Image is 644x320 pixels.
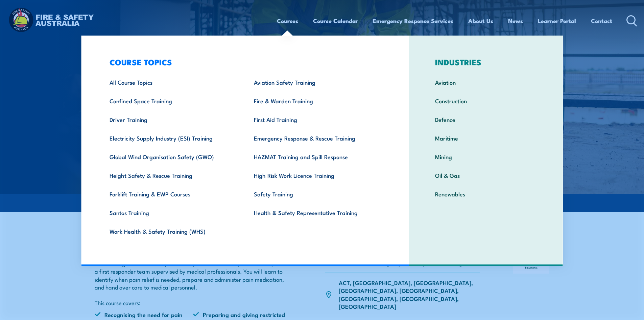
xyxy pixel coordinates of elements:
a: Renewables [425,185,547,203]
a: Maritime [425,129,547,147]
a: Mining [425,147,547,166]
a: Learner Portal [538,12,576,30]
a: Aviation [425,73,547,91]
a: Global Wind Organisation Safety (GWO) [99,147,243,166]
a: First Aid Training [243,110,388,129]
a: Emergency Response Services [373,12,453,30]
a: Course Calendar [313,12,358,30]
a: Health & Safety Representative Training [243,203,388,222]
p: Individuals, Small groups or Corporate bookings [339,259,465,266]
h3: COURSE TOPICS [99,57,388,67]
a: Forklift Training & EWP Courses [99,185,243,203]
a: Confined Space Training [99,91,243,110]
a: All Course Topics [99,73,243,91]
a: Contact [591,12,612,30]
a: High Risk Work Licence Training [243,166,388,185]
a: HAZMAT Training and Spill Response [243,147,388,166]
p: This course covers: [95,299,292,306]
h3: INDUSTRIES [425,57,547,67]
a: Emergency Response & Rescue Training [243,129,388,147]
a: Construction [425,91,547,110]
a: Driver Training [99,110,243,129]
a: Fire & Warden Training [243,91,388,110]
a: News [508,12,523,30]
a: Safety Training [243,185,388,203]
a: Courses [277,12,298,30]
a: Santos Training [99,203,243,222]
p: This training course teaches you how to provide restricted pain relief as part of a first respond... [95,259,292,291]
a: About Us [468,12,493,30]
a: Work Health & Safety Training (WHS) [99,222,243,240]
a: Oil & Gas [425,166,547,185]
a: Height Safety & Rescue Training [99,166,243,185]
a: Aviation Safety Training [243,73,388,91]
a: Defence [425,110,547,129]
p: ACT, [GEOGRAPHIC_DATA], [GEOGRAPHIC_DATA], [GEOGRAPHIC_DATA], [GEOGRAPHIC_DATA], [GEOGRAPHIC_DATA... [339,279,480,311]
a: Electricity Supply Industry (ESI) Training [99,129,243,147]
